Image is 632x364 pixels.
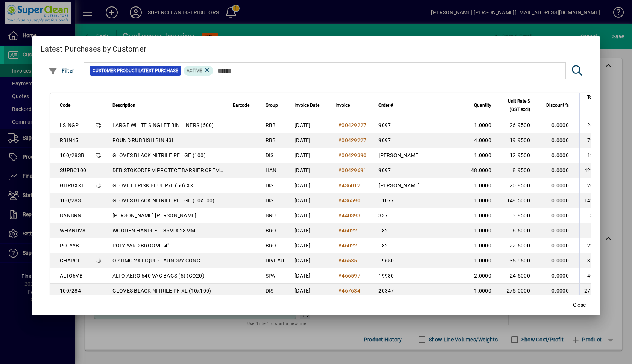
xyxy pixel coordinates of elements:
td: [DATE] [290,118,331,133]
span: # [338,152,342,158]
td: 6.50 [579,223,612,238]
td: 8.9500 [502,163,541,178]
td: 6.5000 [502,223,541,238]
span: 100/284 [60,288,81,294]
span: [PERSON_NAME] [PERSON_NAME] [112,212,197,218]
span: RBB [266,122,276,128]
span: 460221 [342,228,360,234]
span: BRU [266,212,276,218]
td: 9097 [374,163,466,178]
td: [PERSON_NAME] [374,178,466,193]
div: Code [60,101,103,109]
span: Invoice Date [295,101,319,109]
td: 1.0000 [466,223,502,238]
span: 436590 [342,197,360,203]
td: 12.9500 [502,148,541,163]
td: 0.0000 [541,238,579,253]
a: #467634 [336,287,363,295]
div: Quantity [471,101,498,109]
td: 337 [374,208,466,223]
button: Filter [47,64,76,77]
td: 0.0000 [541,223,579,238]
td: [PERSON_NAME] [374,148,466,163]
div: Invoice Date [295,101,326,109]
td: [DATE] [290,193,331,208]
td: 22.5000 [502,238,541,253]
td: 149.5000 [502,193,541,208]
td: [DATE] [290,268,331,284]
span: Code [60,101,70,109]
span: Order # [378,101,393,109]
span: ALTO6VB [60,273,83,279]
td: 182 [374,223,466,238]
span: 00429691 [342,167,366,173]
td: 49.00 [579,268,612,284]
span: DIS [266,182,274,188]
td: 22.50 [579,238,612,253]
span: ROUND RUBBISH BIN 43L [112,137,175,143]
td: 0.0000 [541,284,579,299]
div: Barcode [233,101,256,109]
span: RBB [266,137,276,143]
a: #465351 [336,256,363,265]
span: Filter [49,68,74,74]
span: # [338,182,342,188]
span: # [338,122,342,128]
span: # [338,258,342,264]
td: 0.0000 [541,253,579,268]
td: 1.0000 [466,208,502,223]
span: WHAND28 [60,228,85,234]
span: Active [187,68,202,73]
td: 79.80 [579,133,612,148]
a: #466597 [336,271,363,280]
td: 26.95 [579,118,612,133]
td: 0.0000 [541,193,579,208]
span: GLOVE HI RISK BLUE P/F (50) XXL [112,182,197,188]
span: # [338,288,342,294]
span: DEB STOKODERM PROTECT BARRIER CREME 100ML [112,167,241,173]
td: 3.95 [579,208,612,223]
span: Total $ (GST excl) [584,93,602,118]
td: [DATE] [290,133,331,148]
td: 26.9500 [502,118,541,133]
div: Total $ (GST excl) [584,93,608,118]
span: DIS [266,197,274,203]
span: GHRBXXL [60,182,85,188]
td: 0.0000 [541,208,579,223]
td: 19980 [374,268,466,284]
div: Unit Rate $ (GST excl) [507,97,537,114]
td: 48.0000 [466,163,502,178]
span: 100/283 [60,197,81,203]
div: Discount % [545,101,576,109]
span: GLOVES BLACK NITRILE PF XL (10x100) [112,288,211,294]
span: BANBRN [60,212,82,218]
td: [DATE] [290,163,331,178]
button: Close [567,299,591,312]
a: #00429390 [336,151,369,159]
span: GLOVES BLACK NITRILE PF LGE (100) [112,152,206,158]
span: # [338,212,342,218]
a: #436012 [336,181,363,190]
td: 20347 [374,284,466,299]
span: # [338,137,342,143]
td: 275.00 [579,284,612,299]
a: #436590 [336,196,363,205]
span: Customer Product Latest Purchase [93,67,178,74]
td: 1.0000 [466,193,502,208]
span: 466597 [342,273,360,279]
td: [DATE] [290,148,331,163]
td: 9097 [374,118,466,133]
mat-chip: Product Activation Status: Active [184,66,214,76]
td: 0.0000 [541,178,579,193]
span: Close [573,301,586,309]
td: 1.0000 [466,148,502,163]
span: 00429227 [342,122,366,128]
span: 460221 [342,243,360,249]
td: 19650 [374,253,466,268]
span: ALTO AERO 640 VAC BAGS (5) (CO20) [112,273,204,279]
span: 440393 [342,212,360,218]
td: 1.0000 [466,253,502,268]
span: 465351 [342,258,360,264]
div: Order # [378,101,462,109]
td: 4.0000 [466,133,502,148]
